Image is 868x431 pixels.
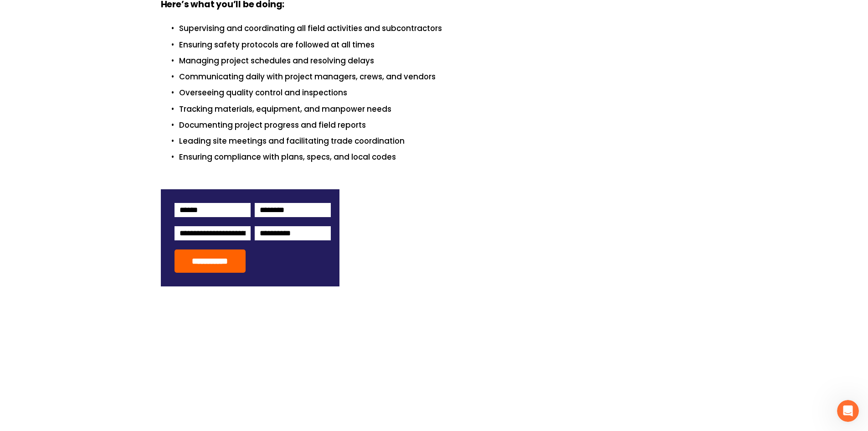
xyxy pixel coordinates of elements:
[179,151,708,163] p: Ensuring compliance with plans, specs, and local codes
[179,22,708,35] p: Supervising and coordinating all field activities and subcontractors
[179,87,708,99] p: Overseeing quality control and inspections
[837,400,859,422] iframe: Intercom live chat
[179,135,708,147] p: Leading site meetings and facilitating trade coordination
[179,103,708,115] p: Tracking materials, equipment, and manpower needs
[179,55,708,67] p: Managing project schedules and resolving delays
[179,119,708,131] p: Documenting project progress and field reports
[179,71,708,83] p: Communicating daily with project managers, crews, and vendors
[179,39,708,51] p: Ensuring safety protocols are followed at all times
